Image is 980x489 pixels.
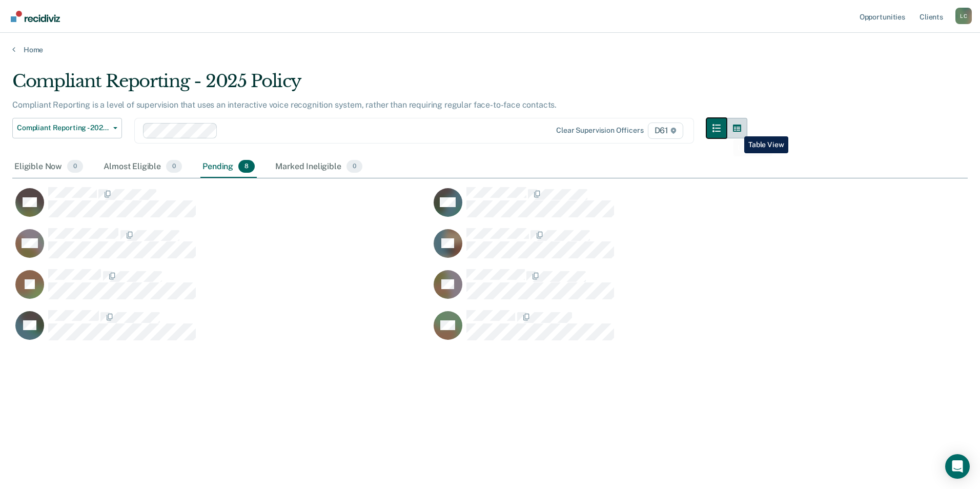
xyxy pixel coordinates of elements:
[238,160,255,173] span: 8
[346,160,362,173] span: 0
[11,11,60,22] img: Recidiviz
[12,187,431,228] div: CaseloadOpportunityCell-00483154
[945,454,970,479] div: Open Intercom Messenger
[200,156,257,178] div: Pending8
[67,160,83,173] span: 0
[12,228,431,269] div: CaseloadOpportunityCell-00633004
[12,100,557,110] p: Compliant Reporting is a level of supervision that uses an interactive voice recognition system, ...
[17,124,109,132] span: Compliant Reporting - 2025 Policy
[12,310,431,351] div: CaseloadOpportunityCell-00528572
[12,71,747,100] div: Compliant Reporting - 2025 Policy
[166,160,182,173] span: 0
[955,8,972,24] div: L C
[273,156,364,178] div: Marked Ineligible0
[12,45,968,54] a: Home
[431,228,849,269] div: CaseloadOpportunityCell-00650897
[12,269,431,310] div: CaseloadOpportunityCell-00669453
[556,126,643,135] div: Clear supervision officers
[955,8,972,24] button: Profile dropdown button
[101,156,184,178] div: Almost Eligible0
[431,187,849,228] div: CaseloadOpportunityCell-00652964
[12,156,85,178] div: Eligible Now0
[431,269,849,310] div: CaseloadOpportunityCell-00343439
[12,118,122,138] button: Compliant Reporting - 2025 Policy
[431,310,849,351] div: CaseloadOpportunityCell-00661142
[648,123,683,139] span: D61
